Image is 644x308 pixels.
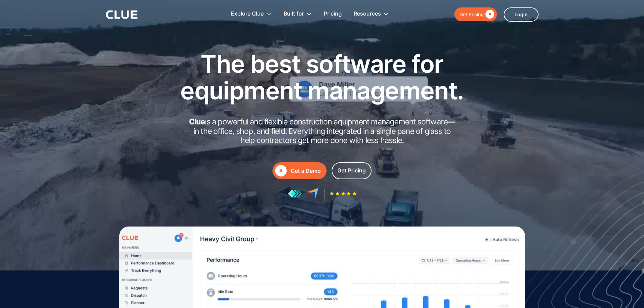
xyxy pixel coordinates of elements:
[189,117,205,126] strong: Clue
[504,7,539,22] a: Login
[332,162,372,179] a: Get Pricing
[231,3,272,25] div: Explore Clue
[272,162,327,179] a: Get a Demo
[337,166,366,175] div: Get Pricing
[291,167,321,175] div: Get a Demo
[354,3,389,25] div: Resources
[459,10,484,19] div: Get Pricing
[354,3,381,25] div: Resources
[284,3,304,25] div: Built for
[330,191,357,196] img: Five-star rating icon
[484,10,494,19] div: 
[448,117,455,126] strong: —
[307,188,319,199] img: reviews at capterra
[231,3,264,25] div: Explore Clue
[324,3,342,25] a: Pricing
[454,7,497,21] a: Get Pricing
[187,117,457,145] h2: is a powerful and flexible construction equipment management software in the office, shop, and fi...
[170,50,474,104] h1: The best software for equipment management.
[275,165,287,176] div: 
[284,3,312,25] div: Built for
[288,189,302,198] img: reviews at getapp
